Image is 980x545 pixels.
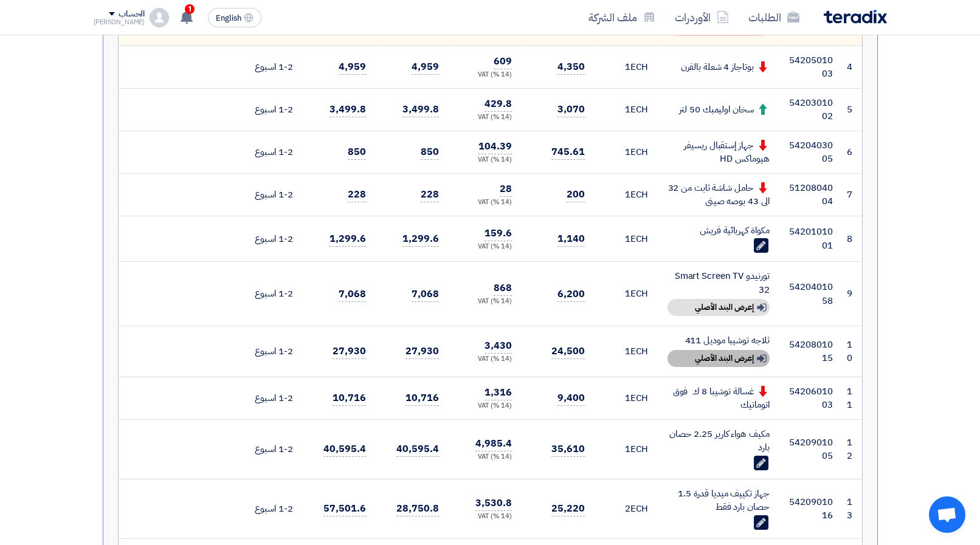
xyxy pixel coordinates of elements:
[348,145,366,160] span: 850
[485,385,512,400] span: 1,316
[557,391,585,406] span: 9,400
[551,145,584,160] span: 745.61
[625,442,630,456] span: 1
[458,354,512,365] div: (14 %) VAT
[185,4,195,14] span: 1
[494,281,512,296] span: 868
[595,216,658,262] td: ECH
[333,344,365,359] span: 27,930
[595,262,658,326] td: ECH
[579,3,665,32] a: ملف الشركة
[843,326,862,377] td: 10
[485,338,512,354] span: 3,430
[779,262,843,326] td: 5420401058
[323,442,365,457] span: 40,595.4
[665,3,739,32] a: الأوردرات
[396,501,438,516] span: 28,750.8
[551,501,584,516] span: 25,220
[150,8,169,27] img: profile_test.png
[625,145,630,159] span: 1
[668,139,770,166] div: جهاز إستقبال ريسيفر هيوماكس HD
[557,287,585,302] span: 6,200
[668,350,770,367] div: إعرض البند الأصلي
[478,139,511,154] span: 104.39
[458,70,512,80] div: (14 %) VAT
[421,145,439,160] span: 850
[668,224,770,238] div: مكواة كهربائية فريش
[412,287,439,302] span: 7,068
[668,181,770,208] div: حامل شاشة ثابت من 32 الى 43 بوصه صينى
[458,112,512,123] div: (14 %) VAT
[330,102,365,117] span: 3,499.8
[779,216,843,262] td: 5420101001
[458,155,512,165] div: (14 %) VAT
[595,377,658,419] td: ECH
[843,479,862,538] td: 13
[595,326,658,377] td: ECH
[402,231,438,247] span: 1,299.6
[330,231,365,247] span: 1,299.6
[595,88,658,131] td: ECH
[485,97,512,112] span: 429.8
[668,269,770,296] div: تورنيدو Smart Screen TV 32
[668,487,770,514] div: جهاز تكييف ميديا قدرة 1.5 حصان بارد فقط
[668,60,770,74] div: بوتاجاز 4 شعلة بالفرن
[458,512,512,522] div: (14 %) VAT
[779,326,843,377] td: 5420801015
[625,60,630,74] span: 1
[557,102,585,117] span: 3,070
[625,232,630,245] span: 1
[779,88,843,131] td: 5420301002
[216,14,241,22] span: English
[240,131,303,173] td: 1-2 اسبوع
[557,231,585,247] span: 1,140
[595,419,658,479] td: ECH
[208,8,261,27] button: English
[240,216,303,262] td: 1-2 اسبوع
[625,188,630,201] span: 1
[779,173,843,216] td: 5120804004
[421,187,439,202] span: 228
[240,88,303,131] td: 1-2 اسبوع
[333,391,365,406] span: 10,716
[567,187,585,202] span: 200
[475,436,511,451] span: 4,985.4
[240,262,303,326] td: 1-2 اسبوع
[240,326,303,377] td: 1-2 اسبوع
[668,299,770,316] div: إعرض البند الأصلي
[500,182,512,197] span: 28
[595,479,658,538] td: ECH
[339,287,366,302] span: 7,068
[412,60,439,75] span: 4,959
[625,391,630,405] span: 1
[458,296,512,307] div: (14 %) VAT
[94,19,145,26] div: [PERSON_NAME]
[843,131,862,173] td: 6
[402,102,438,117] span: 3,499.8
[396,442,438,457] span: 40,595.4
[668,334,770,348] div: ثلاجه توشيبا موديل 411
[625,502,630,515] span: 2
[625,103,630,116] span: 1
[240,46,303,88] td: 1-2 اسبوع
[458,197,512,208] div: (14 %) VAT
[458,401,512,411] div: (14 %) VAT
[595,131,658,173] td: ECH
[739,3,809,32] a: الطلبات
[779,131,843,173] td: 5420403005
[240,479,303,538] td: 1-2 اسبوع
[240,173,303,216] td: 1-2 اسبوع
[843,88,862,131] td: 5
[240,377,303,419] td: 1-2 اسبوع
[843,419,862,479] td: 12
[668,385,770,412] div: غسالة توشيبا 8 ك فوق اتوماتيك
[557,60,585,75] span: 4,350
[625,344,630,358] span: 1
[668,103,770,117] div: سخان اوليمبك 50 لتر
[405,391,438,406] span: 10,716
[240,419,303,479] td: 1-2 اسبوع
[458,242,512,252] div: (14 %) VAT
[551,442,584,457] span: 35,610
[843,377,862,419] td: 11
[843,262,862,326] td: 9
